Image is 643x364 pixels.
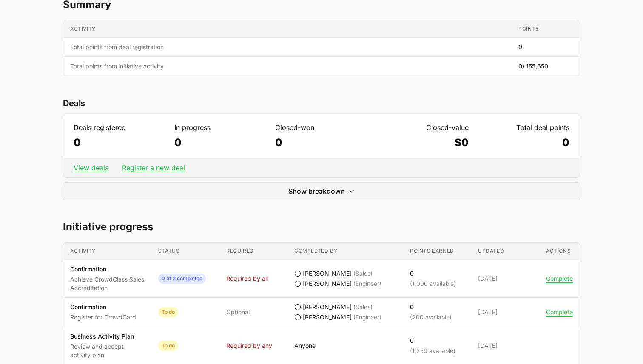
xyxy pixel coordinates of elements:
span: [DATE] [478,308,532,316]
span: [DATE] [478,341,532,350]
th: Required [219,243,287,260]
dd: 0 [275,136,367,150]
p: Achieve CrowdClass Sales Accreditation [70,275,145,292]
section: Deal statistics [63,96,580,200]
span: (Sales) [353,269,373,278]
p: Confirmation [70,303,136,311]
p: 0 [410,303,452,311]
dd: 0 [74,136,166,150]
span: [DATE] [478,274,532,283]
p: (1,000 available) [410,279,456,288]
dd: 0 [174,136,267,150]
span: (Sales) [353,303,373,311]
span: [PERSON_NAME] [303,279,352,288]
th: Points [512,20,580,38]
span: Optional [226,308,250,316]
span: Required by any [226,341,272,350]
th: Actions [539,243,580,260]
p: 0 [410,269,456,278]
h2: Deals [63,96,580,110]
th: Points earned [403,243,471,260]
svg: Expand/Collapse [348,188,355,195]
span: (Engineer) [353,313,381,322]
p: 0 [410,336,455,345]
dd: $0 [376,136,469,150]
th: Updated [471,243,539,260]
dt: Deals registered [74,122,166,133]
dd: 0 [477,136,569,150]
dt: Closed-won [275,122,367,133]
h2: Initiative progress [63,220,580,234]
th: Activity [63,243,151,260]
th: Activity [63,20,512,38]
a: View deals [74,164,108,172]
span: 0 [518,62,548,71]
span: / 155,650 [522,62,548,70]
span: [PERSON_NAME] [303,269,352,278]
th: Completed by [287,243,403,260]
button: Show breakdownExpand/Collapse [63,183,580,200]
p: Anyone [294,341,316,350]
button: Complete [546,275,573,282]
span: 0 [518,43,522,51]
span: Total points from deal registration [70,43,505,51]
span: [PERSON_NAME] [303,303,352,311]
p: (200 available) [410,313,452,322]
span: Show breakdown [288,186,345,196]
p: Business Activity Plan [70,332,145,341]
p: Confirmation [70,265,145,274]
span: Required by all [226,274,268,283]
dt: In progress [174,122,267,133]
span: (Engineer) [353,279,381,288]
button: Complete [546,308,573,316]
span: Total points from initiative activity [70,62,505,71]
th: Status [151,243,219,260]
p: Review and accept activity plan [70,342,145,359]
p: (1,250 available) [410,347,455,355]
a: Register a new deal [122,164,185,172]
dt: Closed-value [376,122,469,133]
p: Register for CrowdCard [70,313,136,322]
span: [PERSON_NAME] [303,313,352,322]
dt: Total deal points [477,122,569,133]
